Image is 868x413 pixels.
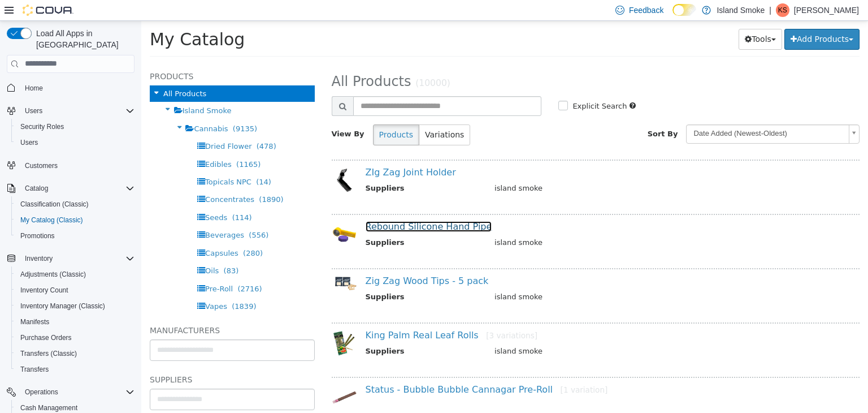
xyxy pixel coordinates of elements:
[64,192,86,201] span: Seeds
[20,385,134,399] span: Operations
[8,8,103,28] span: My Catalog
[64,228,97,236] span: Capsules
[224,216,345,230] th: Suppliers
[428,80,485,91] label: Explicit Search
[629,5,663,16] span: Feedback
[11,330,139,346] button: Purchase Orders
[224,325,345,339] th: Suppliers
[20,365,49,374] span: Transfers
[20,349,77,358] span: Transfers (Classic)
[16,299,110,313] a: Inventory Manager (Classic)
[16,363,53,376] a: Transfers
[345,325,707,339] td: island smoke
[25,254,53,263] span: Inventory
[224,146,315,157] a: ZIg Zag Joint Holder
[16,197,93,211] a: Classification (Classic)
[20,385,63,399] button: Operations
[16,213,134,227] span: My Catalog (Classic)
[92,104,116,112] span: (9135)
[224,200,351,211] a: Rebound Silicone Hand Pipe
[20,138,38,147] span: Users
[2,80,139,96] button: Home
[20,216,83,225] span: My Catalog (Classic)
[25,84,43,93] span: Home
[16,136,134,149] span: Users
[20,403,77,412] span: Cash Management
[25,388,58,397] span: Operations
[794,3,859,17] p: [PERSON_NAME]
[115,121,135,130] span: (478)
[597,8,641,29] button: Tools
[107,210,127,218] span: (556)
[11,362,139,377] button: Transfers
[115,157,130,165] span: (14)
[20,252,134,265] span: Inventory
[778,3,787,17] span: KS
[64,121,110,130] span: Dried Flower
[2,103,139,119] button: Users
[11,314,139,330] button: Manifests
[20,81,134,95] span: Home
[16,136,42,149] a: Users
[8,352,173,365] h5: Suppliers
[64,174,113,183] span: Concentrates
[20,231,55,240] span: Promotions
[16,363,134,376] span: Transfers
[64,246,77,254] span: Oils
[11,266,139,282] button: Adjustments (Classic)
[11,346,139,362] button: Transfers (Classic)
[190,147,216,172] img: 150
[25,184,48,193] span: Catalog
[11,119,139,135] button: Security Roles
[11,196,139,212] button: Classification (Classic)
[16,283,134,297] span: Inventory Count
[20,104,47,118] button: Users
[20,158,134,173] span: Customers
[16,331,134,345] span: Purchase Orders
[102,228,121,236] span: (280)
[345,310,396,319] small: [3 variations]
[25,106,42,115] span: Users
[20,333,72,342] span: Purchase Orders
[20,104,134,118] span: Users
[16,331,76,345] a: Purchase Orders
[90,281,115,290] span: (1839)
[8,49,173,62] h5: Products
[11,282,139,298] button: Inventory Count
[224,162,345,176] th: Suppliers
[32,28,134,50] span: Load All Apps in [GEOGRAPHIC_DATA]
[224,309,397,320] a: King Palm Real Leaf Rolls[3 variations]
[277,104,329,124] button: Variations
[16,315,54,329] a: Manifests
[11,298,139,314] button: Inventory Manager (Classic)
[190,309,216,335] img: 150
[190,53,270,68] span: All Products
[2,384,139,400] button: Operations
[419,364,467,373] small: [1 variation]
[11,228,139,244] button: Promotions
[64,210,103,218] span: Beverages
[11,135,139,150] button: Users
[20,302,105,311] span: Inventory Manager (Classic)
[16,268,134,281] span: Adjustments (Classic)
[2,157,139,174] button: Customers
[20,286,68,295] span: Inventory Count
[545,104,703,122] span: Date Added (Newest-Oldest)
[224,255,348,265] a: Zig Zag Wood Tips - 5 pack
[20,81,47,95] a: Home
[20,317,49,326] span: Manifests
[345,216,707,230] td: island smoke
[8,303,173,316] h5: Manufacturers
[2,180,139,196] button: Catalog
[224,270,345,285] th: Suppliers
[345,270,707,285] td: island smoke
[16,268,90,281] a: Adjustments (Classic)
[16,120,68,134] a: Security Roles
[64,264,92,272] span: Pre-Roll
[96,264,120,272] span: (2716)
[16,347,81,360] a: Transfers (Classic)
[232,104,278,124] button: Products
[20,200,89,209] span: Classification (Classic)
[545,104,718,123] a: Date Added (Newest-Oldest)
